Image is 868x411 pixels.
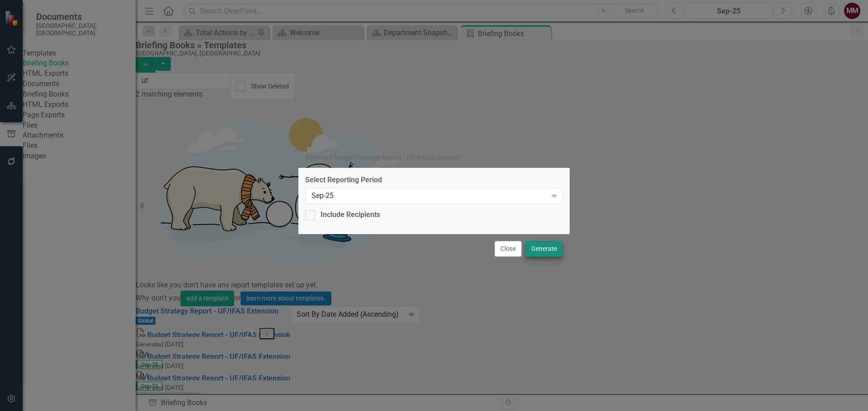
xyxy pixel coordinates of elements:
div: Sep-25 [311,191,547,201]
div: Generate " Budget Strategy Report - UF/IFAS Extension " [305,154,461,161]
button: Generate [525,241,563,257]
div: Include Recipients [321,210,380,220]
label: Select Reporting Period [305,175,563,185]
button: Close [495,241,522,257]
